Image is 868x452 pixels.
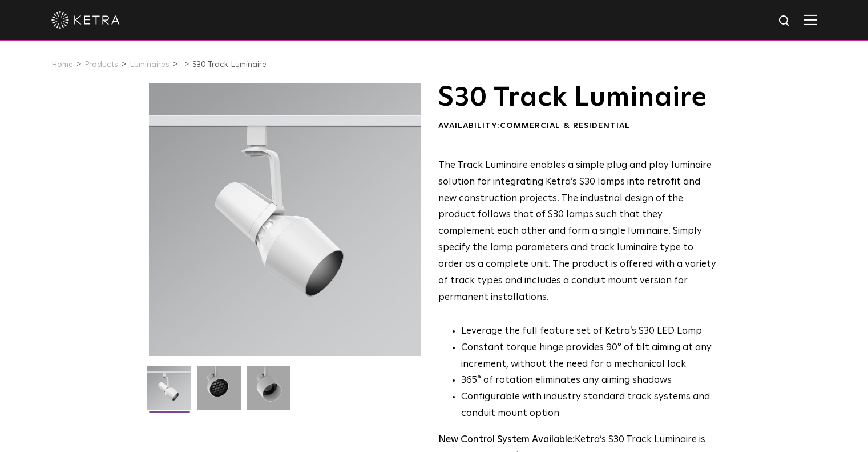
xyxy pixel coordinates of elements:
[461,389,716,422] li: Configurable with industry standard track systems and conduit mount option
[804,14,817,25] img: Hamburger%20Nav.svg
[778,14,792,29] img: search icon
[147,366,191,419] img: S30-Track-Luminaire-2021-Web-Square
[461,340,716,373] li: Constant torque hinge provides 90° of tilt aiming at any increment, without the need for a mechan...
[438,161,716,302] span: The Track Luminaire enables a simple plug and play luminaire solution for integrating Ketra’s S30...
[247,366,290,419] img: 9e3d97bd0cf938513d6e
[197,366,241,419] img: 3b1b0dc7630e9da69e6b
[500,122,630,130] span: Commercial & Residential
[192,61,267,69] a: S30 Track Luminaire
[461,373,716,389] li: 365° of rotation eliminates any aiming shadows
[51,11,120,29] img: ketra-logo-2019-white
[51,61,73,69] a: Home
[130,61,169,69] a: Luminaires
[84,61,118,69] a: Products
[461,323,716,340] li: Leverage the full feature set of Ketra’s S30 LED Lamp
[438,83,716,112] h1: S30 Track Luminaire
[438,121,716,132] div: Availability:
[438,435,575,445] strong: New Control System Available:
